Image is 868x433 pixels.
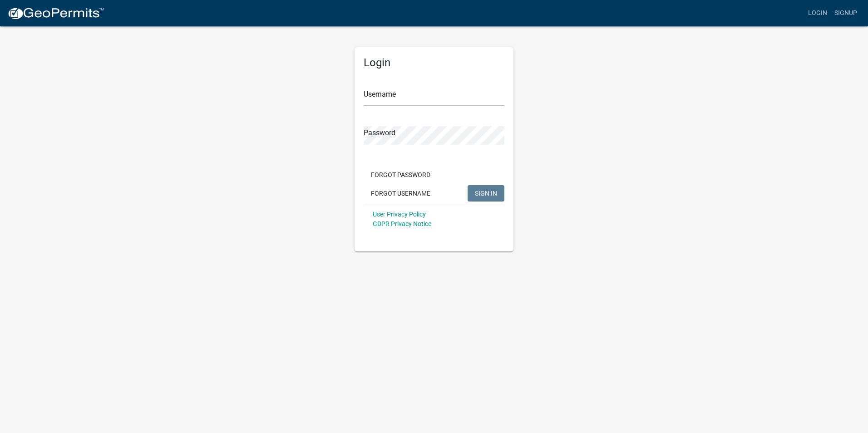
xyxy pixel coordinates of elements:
a: Signup [831,5,861,22]
a: User Privacy Policy [373,211,426,218]
a: Login [804,5,831,22]
a: GDPR Privacy Notice [373,220,431,227]
button: Forgot Password [364,167,438,183]
button: Forgot Username [364,185,438,202]
button: SIGN IN [468,185,504,202]
span: SIGN IN [475,189,497,197]
h5: Login [364,56,504,69]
